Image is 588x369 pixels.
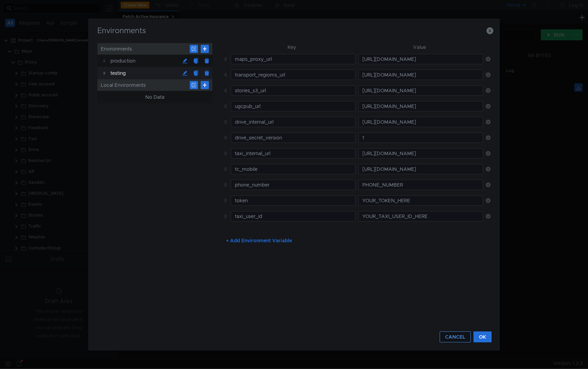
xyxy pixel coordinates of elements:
[110,67,179,79] div: testing
[96,27,492,35] h3: Environments
[110,55,179,67] div: production
[356,43,483,51] th: Value
[97,79,212,91] div: Local Environments
[97,43,212,55] div: Environments
[145,93,164,101] div: No Data
[228,43,356,51] th: Key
